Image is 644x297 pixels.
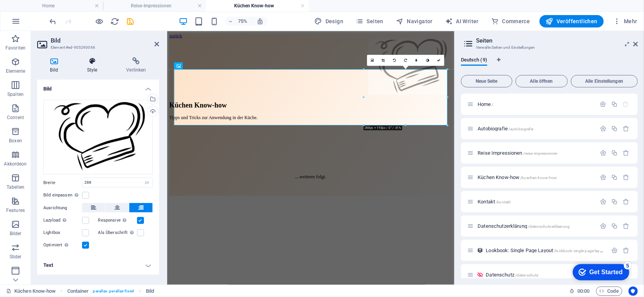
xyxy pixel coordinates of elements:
button: Klicke hier, um den Vorschau-Modus zu verlassen [95,17,104,26]
span: Mehr [613,17,637,25]
div: Entfernen [623,174,629,181]
button: Neue Seite [461,75,512,87]
div: Entfernen [623,150,629,156]
p: Content [7,114,24,121]
div: Einstellungen [611,247,618,254]
h6: 75% [236,17,249,26]
button: Commerce [488,15,533,27]
div: Die Startseite kann nicht gelöscht werden [623,101,629,108]
span: . parallax .parallax-fixed [92,287,134,296]
span: Code [599,287,619,296]
span: : [583,288,584,294]
div: Entfernen [623,247,629,254]
div: Einstellungen [600,125,606,132]
span: Deutsch (9) [461,55,487,66]
label: Responsive [98,216,137,225]
span: Navigator [396,17,433,25]
button: 75% [225,17,252,26]
a: Wähle aus deinen Dateien, Stockfotos oder lade Dateien hoch [367,55,378,66]
button: Mehr [610,15,641,27]
div: Kueche-qGscvRAVv7fds55qmU0MEw.jpg [43,100,153,175]
div: Einstellungen [600,198,606,205]
span: Design [314,17,343,25]
a: Weichzeichnen [411,55,422,66]
h4: Bild [37,80,159,94]
span: Neue Seite [464,79,509,84]
p: Spalten [7,91,24,97]
h4: Bild [37,57,74,73]
h4: Verlinken [113,57,159,73]
span: Klick, um Seite zu öffnen [478,199,510,205]
p: Slider [10,254,22,260]
div: Duplizieren [611,150,618,156]
div: Einstellungen [600,101,606,108]
label: Als Überschrift [98,228,137,237]
p: Tabellen [7,184,24,190]
div: Entfernen [623,125,629,132]
span: Klick, um Seite zu öffnen [478,223,570,229]
nav: breadcrumb [67,287,154,296]
div: Einstellungen [600,174,606,181]
a: Klick, um Auswahl aufzuheben. Doppelklick öffnet Seitenverwaltung [6,287,56,296]
h3: Verwalte Seiten und Einstellungen [476,44,622,51]
div: Sprachen-Tabs [461,57,638,72]
span: Alle öffnen [519,79,564,84]
button: Alle öffnen [516,75,568,87]
div: Reise Impressionen/reise-impressionen [475,150,596,155]
span: /kuechen-know-how [520,176,557,180]
h2: Bild [51,37,159,44]
span: /lookbook-single-page-layout [554,249,606,253]
a: Ausschneide-Modus [378,55,389,66]
span: Klick, um Seite zu öffnen [478,126,533,131]
span: Klick zum Auswählen. Doppelklick zum Bearbeiten [146,287,154,296]
div: Duplizieren [611,125,618,132]
label: Optimiert [43,241,82,250]
label: Ausrichtung [43,203,82,213]
div: Duplizieren [611,223,618,229]
a: Graustufen [422,55,433,66]
span: /datenschutz [515,273,539,277]
p: Boxen [9,138,22,144]
button: Navigator [393,15,436,27]
span: AI Writer [445,17,479,25]
label: Lightbox [43,228,82,237]
div: Autobiografie/autobiografie [475,126,596,131]
button: Code [596,287,622,296]
div: Entfernen [623,223,629,229]
span: Alle Einstellungen [574,79,634,84]
p: Favoriten [5,45,26,51]
span: Klick zum Auswählen. Doppelklick zum Bearbeiten [67,287,89,296]
h3: Element #ed-905290066 [51,44,144,51]
span: /autobiografie [509,127,533,131]
h4: Text [37,256,159,275]
div: Duplizieren [611,174,618,181]
button: undo [48,17,58,26]
span: Veröffentlichen [546,17,598,25]
button: Usercentrics [629,287,638,296]
div: Get Started 5 items remaining, 0% complete [6,4,63,20]
a: Bestätigen ( Strg ⏎ ) [433,55,444,66]
p: Features [6,207,25,213]
span: /kontakt [496,200,510,204]
i: Seite neu laden [111,17,120,26]
button: Veröffentlichen [540,15,604,27]
button: reload [110,17,120,26]
i: Save (Ctrl+S) [126,17,135,26]
span: Klick, um Seite zu öffnen [486,272,538,278]
div: Duplizieren [611,198,618,205]
h6: Session-Zeit [569,287,590,296]
div: Lookbook: Single Page Layout/lookbook-single-page-layout [483,248,607,253]
span: Seiten [356,17,384,25]
span: Klick, um Seite zu öffnen [478,101,493,107]
div: Duplizieren [611,101,618,108]
div: Home/ [475,102,596,107]
span: /reise-impressionen [523,151,558,155]
a: 90° links drehen [389,55,400,66]
i: Rückgängig: Bild ändern (Strg+Z) [49,17,58,26]
div: 5 [57,2,65,9]
p: Bilder [10,230,22,237]
span: / [492,102,493,107]
button: Seiten [353,15,387,27]
div: Kontakt/kontakt [475,199,596,204]
p: Akkordeon [4,161,27,167]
